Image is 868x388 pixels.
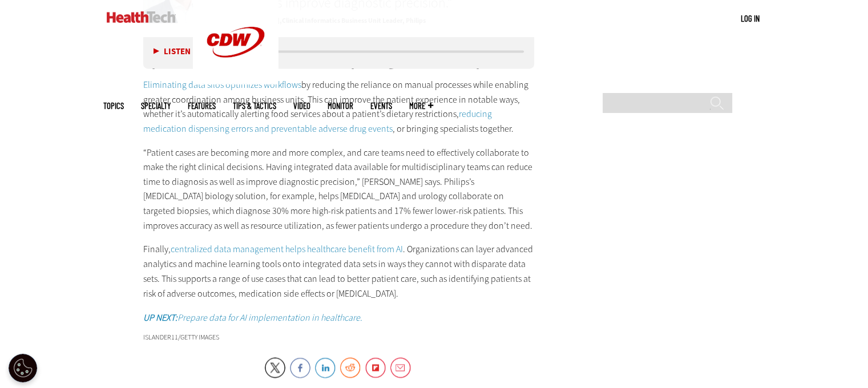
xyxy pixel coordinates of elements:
[741,13,760,23] a: Log in
[143,145,535,233] p: “Patient cases are becoming more and more complex, and care teams need to effectively collaborate...
[103,102,124,110] span: Topics
[141,102,171,110] span: Specialty
[143,333,535,340] div: islander11/Getty Images
[143,311,177,323] strong: UP NEXT:
[193,75,278,87] a: CDW
[188,102,216,110] a: Features
[293,102,310,110] a: Video
[171,243,403,255] a: centralized data management helps healthcare benefit from AI
[143,311,362,323] em: Prepare data for AI implementation in healthcare.
[233,102,276,110] a: Tips & Tactics
[328,102,353,110] a: MonITor
[143,242,535,300] p: Finally, . Organizations can layer advanced analytics and machine learning tools onto integrated ...
[409,102,433,110] span: More
[9,354,37,382] div: Cookie Settings
[143,311,362,323] a: UP NEXT:Prepare data for AI implementation in healthcare.
[370,102,392,110] a: Events
[9,354,37,382] button: Open Preferences
[741,13,760,25] div: User menu
[107,11,176,23] img: Home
